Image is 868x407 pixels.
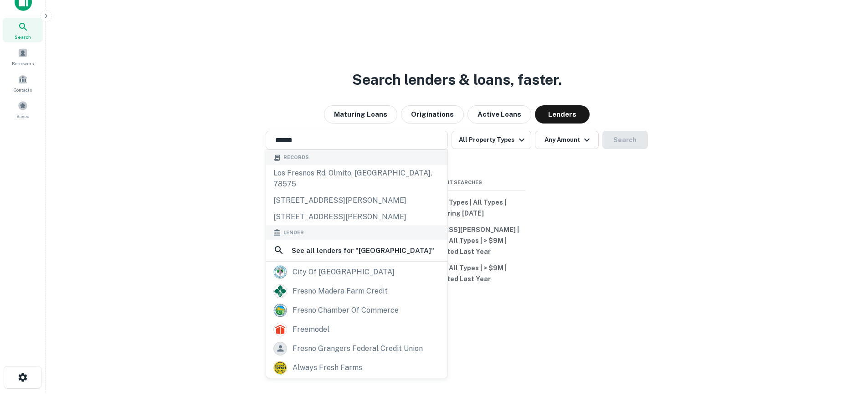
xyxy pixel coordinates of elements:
[293,304,399,317] div: fresno chamber of commerce
[822,334,868,378] iframe: Chat Widget
[266,209,447,225] div: [STREET_ADDRESS][PERSON_NAME]
[389,260,525,287] button: Multifamily | All Types | > $9M | Originated Last Year
[292,245,434,256] h6: See all lenders for " [GEOGRAPHIC_DATA] "
[266,263,447,282] a: city of [GEOGRAPHIC_DATA]
[293,323,329,336] div: freemodel
[274,285,287,298] img: picture
[274,323,287,336] img: picture
[266,282,447,301] a: fresno madera farm credit
[467,105,531,124] button: Active Loans
[266,339,447,358] a: fresno grangers federal credit union
[15,33,31,41] span: Search
[266,301,447,320] a: fresno chamber of commerce
[12,60,34,67] span: Borrowers
[3,18,43,42] a: Search
[3,44,43,69] a: Borrowers
[293,361,362,375] div: always fresh farms
[266,320,447,339] a: freemodel
[535,105,590,124] button: Lenders
[452,131,531,149] button: All Property Types
[535,131,599,149] button: Any Amount
[401,105,464,124] button: Originations
[389,222,525,260] button: [STREET_ADDRESS][PERSON_NAME] | Multifamily | All Types | > $9M | Originated Last Year
[293,265,395,279] div: city of [GEOGRAPHIC_DATA]
[266,192,447,209] div: [STREET_ADDRESS][PERSON_NAME]
[16,113,30,120] span: Saved
[14,86,32,93] span: Contacts
[283,154,309,161] span: Records
[293,284,388,298] div: fresno madera farm credit
[274,361,287,374] img: picture
[266,165,447,192] div: los fresnos rd, olmito, [GEOGRAPHIC_DATA], 78575
[274,304,287,317] img: picture
[274,266,287,278] img: picture
[283,229,304,237] span: Lender
[293,342,423,355] div: fresno grangers federal credit union
[266,358,447,377] a: always fresh farms
[3,97,43,122] a: Saved
[3,71,43,95] a: Contacts
[389,194,525,222] button: All Property Types | All Types | Maturing [DATE]
[352,69,562,91] h3: Search lenders & loans, faster.
[324,105,397,124] button: Maturing Loans
[389,179,525,186] span: Recent Searches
